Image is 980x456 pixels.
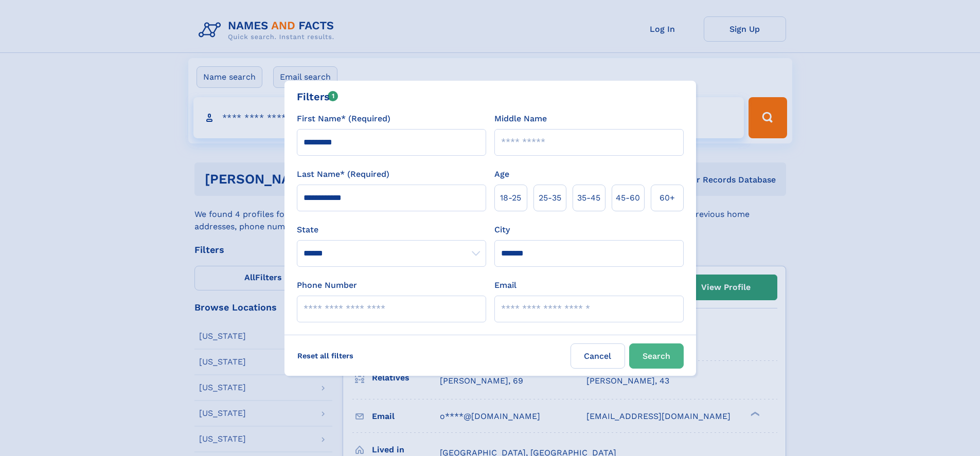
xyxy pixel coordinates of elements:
[297,113,390,125] label: First Name* (Required)
[629,343,684,369] button: Search
[571,343,625,369] label: Cancel
[494,224,510,236] label: City
[494,168,509,180] label: Age
[577,192,600,204] span: 35‑45
[539,192,561,204] span: 25‑35
[297,224,486,236] label: State
[297,89,338,104] div: Filters
[297,279,357,291] label: Phone Number
[500,192,521,204] span: 18‑25
[660,192,675,204] span: 60+
[616,192,640,204] span: 45‑60
[291,343,360,368] label: Reset all filters
[297,168,389,180] label: Last Name* (Required)
[494,279,516,291] label: Email
[494,113,547,125] label: Middle Name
